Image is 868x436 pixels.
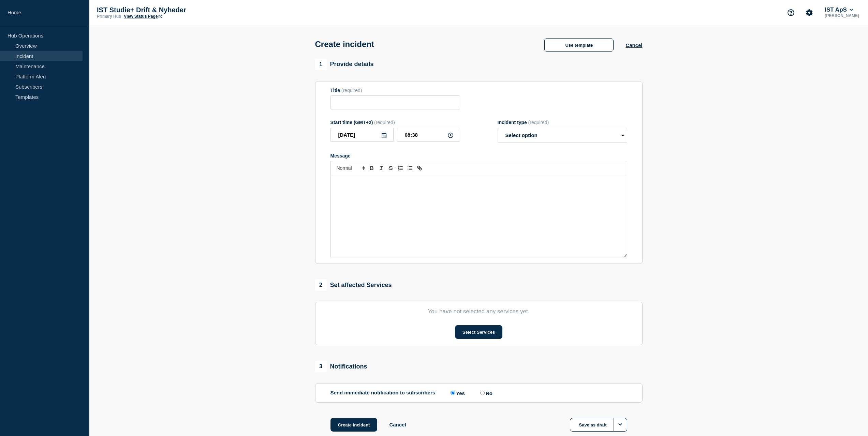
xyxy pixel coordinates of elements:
span: 3 [315,361,327,372]
div: Start time (GMT+2) [330,120,460,125]
button: Options [614,418,627,432]
div: Message [330,153,627,159]
span: (required) [341,88,362,93]
button: Support [784,5,798,20]
div: Incident type [498,120,627,125]
button: Save as draft [570,418,627,432]
button: Toggle bold text [367,164,377,172]
button: Toggle italic text [377,164,386,172]
span: 2 [315,279,327,291]
button: Create incident [330,418,378,432]
div: Send immediate notification to subscribers [330,390,627,396]
div: Notifications [315,361,367,372]
a: View Status Page [124,14,162,19]
input: Yes [451,391,455,395]
p: You have not selected any services yet. [330,308,627,315]
input: No [480,391,485,395]
span: 1 [315,59,327,70]
div: Provide details [315,59,374,70]
div: Message [331,175,627,257]
div: Title [330,88,460,93]
button: Toggle ordered list [396,164,405,172]
button: IST ApS [823,6,854,13]
button: Toggle strikethrough text [386,164,396,172]
label: No [479,390,492,396]
select: Incident type [498,128,627,143]
div: Set affected Services [315,279,392,291]
button: Use template [544,38,614,52]
button: Cancel [389,422,406,427]
p: [PERSON_NAME] [823,13,860,18]
button: Cancel [626,42,642,48]
button: Account settings [802,5,816,20]
button: Toggle link [415,164,424,172]
span: (required) [528,120,549,125]
span: (required) [374,120,395,125]
p: IST Studie+ Drift & Nyheder [97,6,233,14]
h1: Create incident [315,40,374,49]
input: HH:MM [397,128,460,142]
p: Primary Hub [97,14,121,19]
input: Title [330,95,460,109]
button: Select Services [455,325,502,339]
label: Yes [449,390,465,396]
input: YYYY-MM-DD [330,128,394,142]
button: Toggle bulleted list [405,164,415,172]
p: Send immediate notification to subscribers [330,390,436,396]
span: Font size [334,164,367,172]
